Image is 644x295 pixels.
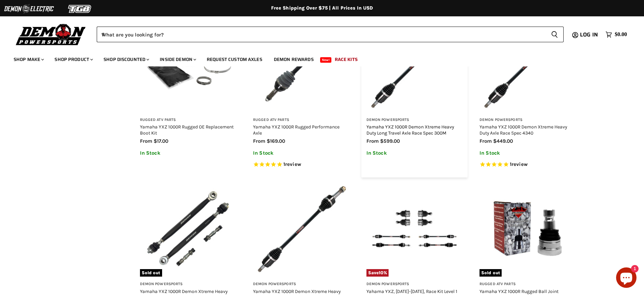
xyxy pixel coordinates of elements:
[269,52,319,66] a: Demon Rewards
[510,161,528,168] span: 1 reviews
[253,161,349,168] span: Rated 5.0 out of 5 stars 1 reviews
[480,118,576,123] h3: Demon Powersports
[480,282,576,287] h3: Rugged ATV Parts
[154,138,168,144] span: $17.00
[330,52,363,66] a: Race Kits
[366,289,457,294] a: Yahama YXZ, [DATE]-[DATE], Race Kit Level 1
[602,30,630,40] a: $0.00
[366,138,379,144] span: from
[615,31,627,38] span: $0.00
[98,52,153,66] a: Shop Discounted
[9,50,625,66] ul: Main menu
[366,150,463,156] p: In Stock
[97,27,546,42] input: When autocomplete results are available use up and down arrows to review and enter to select
[14,22,88,46] img: Demon Powersports
[480,161,576,168] span: Rated 5.0 out of 5 stars 1 reviews
[366,269,389,277] span: Save %
[253,118,349,123] h3: Rugged ATV Parts
[97,27,564,42] form: Product
[546,27,564,42] button: Search
[580,30,598,39] span: Log in
[480,181,576,277] img: Yamaha YXZ 1000R Rugged Ball Joint
[155,52,200,66] a: Inside Demon
[140,269,162,277] span: Sold out
[49,52,97,66] a: Shop Product
[9,52,48,66] a: Shop Make
[140,124,234,136] a: Yamaha YXZ 1000R Rugged OE Replacement Boot Kit
[54,2,106,15] img: TGB Logo 2
[480,138,492,144] span: from
[253,282,349,287] h3: Demon Powersports
[140,181,236,277] img: Yamaha YXZ 1000R Demon Xtreme Heavy Duty Tie Rod Race Spec
[380,138,400,144] span: $599.00
[140,118,236,123] h3: Rugged ATV Parts
[366,181,463,277] a: Yahama YXZ, 2016-2024, Race Kit Level 1Save10%
[480,124,567,136] a: Yamaha YXZ 1000R Demon Xtreme Heavy Duty Axle Race Spec 4340
[140,181,236,277] a: Yamaha YXZ 1000R Demon Xtreme Heavy Duty Tie Rod Race SpecSold out
[140,282,236,287] h3: Demon Powersports
[253,150,349,156] p: In Stock
[253,138,265,144] span: from
[285,161,301,168] span: review
[3,2,54,15] img: Demon Electric Logo 2
[480,150,576,156] p: In Stock
[267,138,285,144] span: $169.00
[283,161,301,168] span: 1 reviews
[202,52,267,66] a: Request Custom Axles
[320,57,332,63] span: New!
[366,181,463,277] img: Yahama YXZ, 2016-2024, Race Kit Level 1
[50,5,595,11] div: Free Shipping Over $75 | All Prices In USD
[366,282,463,287] h3: Demon Powersports
[140,138,152,144] span: from
[614,267,639,290] inbox-online-store-chat: Shopify online store chat
[480,289,559,294] a: Yamaha YXZ 1000R Rugged Ball Joint
[493,138,513,144] span: $449.00
[480,269,502,277] span: Sold out
[366,118,463,123] h3: Demon Powersports
[253,124,340,136] a: Yamaha YXZ 1000R Rugged Performance Axle
[140,150,236,156] p: In Stock
[480,181,576,277] a: Yamaha YXZ 1000R Rugged Ball JointSold out
[512,161,528,168] span: review
[366,124,454,136] a: Yamaha YXZ 1000R Demon Xtreme Heavy Duty Long Travel Axle Race Spec 300M
[379,270,383,275] span: 10
[253,181,349,277] img: Yamaha YXZ 1000R Demon Xtreme Heavy Duty Axle Race Spec 300M
[577,32,602,38] a: Log in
